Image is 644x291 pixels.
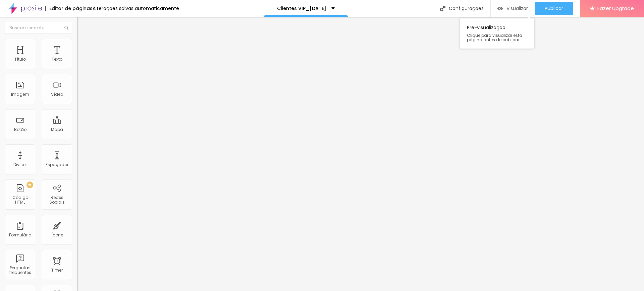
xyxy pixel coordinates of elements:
iframe: Editor [77,17,644,291]
div: Editor de páginas [45,6,93,11]
span: Clique para visualizar esta página antes de publicar. [467,33,527,42]
button: Publicar [535,2,573,15]
div: Timer [51,268,63,273]
img: view-1.svg [497,6,503,11]
p: Clientes VIP_[DATE] [277,6,326,11]
div: Mapa [51,127,63,132]
div: Perguntas frequentes [7,266,33,275]
div: Alterações salvas automaticamente [93,6,179,11]
span: Visualizar [506,6,528,11]
div: Vídeo [51,92,63,97]
div: Formulário [9,233,31,237]
div: Título [14,57,26,62]
img: Icone [440,6,445,11]
input: Buscar elemento [5,22,72,34]
div: Pre-visualização [460,18,534,49]
button: Visualizar [491,2,535,15]
span: Publicar [545,6,563,11]
div: Código HTML [7,195,33,205]
div: Botão [14,127,26,132]
div: Espaçador [46,162,68,167]
div: Ícone [51,233,63,237]
div: Imagem [11,92,29,97]
div: Divisor [13,162,27,167]
img: Icone [64,26,68,30]
div: Texto [52,57,62,62]
span: Fazer Upgrade [597,5,634,11]
div: Redes Sociais [44,195,70,205]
